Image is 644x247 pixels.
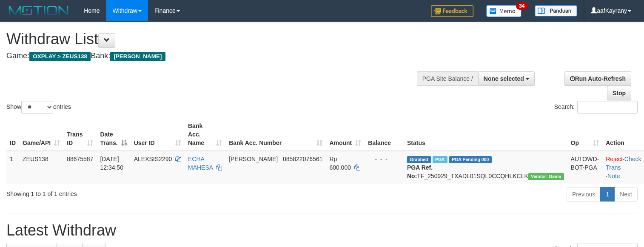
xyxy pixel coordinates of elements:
[564,71,631,86] a: Run Auto-Refresh
[21,101,53,114] select: Showentries
[486,5,522,17] img: Button%20Memo.svg
[329,156,351,171] span: Rp 600.000
[19,151,63,184] td: ZEUS138
[567,151,603,184] td: AUTOWD-BOT-PGA
[404,151,567,184] td: TF_250929_TXADL01SQL0CCQHLKCLK
[478,71,535,86] button: None selected
[449,156,492,163] span: PGA Pending
[535,5,577,17] img: panduan.png
[607,173,620,179] a: Note
[567,118,603,151] th: Op: activate to sort column ascending
[407,164,433,179] b: PGA Ref. No:
[516,2,527,10] span: 34
[433,156,447,163] span: Marked by aafpengsreynich
[577,101,638,114] input: Search:
[63,118,97,151] th: Trans ID: activate to sort column ascending
[97,118,130,151] th: Date Trans.: activate to sort column descending
[6,31,421,48] h1: Withdraw List
[614,187,638,202] a: Next
[417,71,478,86] div: PGA Site Balance /
[110,52,165,61] span: [PERSON_NAME]
[185,118,225,151] th: Bank Acc. Name: activate to sort column ascending
[188,156,213,171] a: ECHA MAHESA
[368,155,400,163] div: - - -
[6,118,19,151] th: ID
[600,187,615,202] a: 1
[283,156,322,162] span: Copy 085822076561 to clipboard
[6,186,262,198] div: Showing 1 to 1 of 1 entries
[6,151,19,184] td: 1
[6,52,421,60] h4: Game: Bank:
[554,101,638,114] label: Search:
[607,86,631,100] a: Stop
[19,118,63,151] th: Game/API: activate to sort column ascending
[606,156,623,162] a: Reject
[528,173,564,180] span: Vendor URL: https://trx31.1velocity.biz
[431,5,473,17] img: Feedback.jpg
[326,118,365,151] th: Amount: activate to sort column ascending
[606,156,641,171] a: Check Trans
[29,52,91,61] span: OXPLAY > ZEUS138
[134,156,172,162] span: ALEXSIS2290
[404,118,567,151] th: Status
[229,156,278,162] span: [PERSON_NAME]
[484,75,524,82] span: None selected
[225,118,326,151] th: Bank Acc. Number: activate to sort column ascending
[67,156,93,162] span: 88675587
[365,118,404,151] th: Balance
[6,4,71,17] img: MOTION_logo.png
[567,187,601,202] a: Previous
[407,156,431,163] span: Grabbed
[100,156,123,171] span: [DATE] 12:34:50
[6,222,638,239] h1: Latest Withdraw
[6,101,71,114] label: Show entries
[131,118,185,151] th: User ID: activate to sort column ascending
